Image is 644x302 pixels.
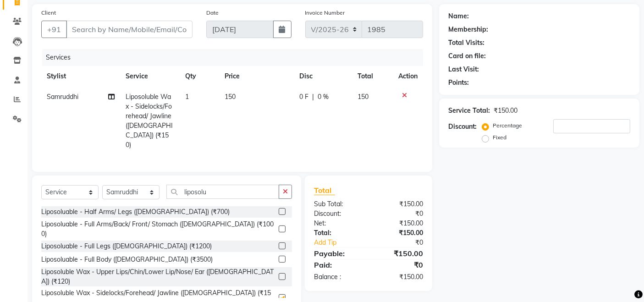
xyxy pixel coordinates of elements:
div: ₹150.00 [369,199,430,209]
button: +91 [41,21,67,38]
div: Service Total: [448,106,490,115]
div: Liposoluable - Full Arms/Back/ Front/ Stomach ([DEMOGRAPHIC_DATA]) (₹1000) [41,220,275,239]
span: 1 [185,93,189,101]
div: Paid: [307,259,369,270]
th: Disc [294,66,352,87]
label: Invoice Number [305,9,345,17]
th: Action [393,66,423,87]
span: Total [314,186,335,195]
div: Net: [307,219,369,228]
div: Liposoluable - Half Arms/ Legs ([DEMOGRAPHIC_DATA]) (₹700) [41,207,230,217]
div: Services [42,49,430,66]
div: ₹0 [369,209,430,219]
div: Points: [448,78,469,88]
th: Price [219,66,294,87]
label: Percentage [493,121,522,130]
span: Liposoluble Wax - Sidelocks/Forehead/ Jawline ([DEMOGRAPHIC_DATA]) (₹150) [126,93,173,149]
div: Liposoluable - Full Legs ([DEMOGRAPHIC_DATA]) (₹1200) [41,242,212,251]
span: 150 [225,93,236,101]
a: Add Tip [307,238,379,247]
div: Sub Total: [307,199,369,209]
div: ₹150.00 [369,219,430,228]
div: Payable: [307,248,369,259]
div: ₹150.00 [369,248,430,259]
div: ₹150.00 [369,272,430,282]
div: ₹0 [369,259,430,270]
label: Fixed [493,133,506,142]
div: Discount: [307,209,369,219]
div: ₹150.00 [494,106,517,115]
input: Search or Scan [166,185,279,199]
input: Search by Name/Mobile/Email/Code [66,21,193,38]
label: Date [206,9,219,17]
th: Service [120,66,180,87]
th: Qty [180,66,219,87]
th: Total [352,66,393,87]
span: 150 [358,93,369,101]
div: ₹150.00 [369,228,430,238]
label: Client [41,9,56,17]
div: ₹0 [379,238,430,247]
div: Name: [448,11,469,21]
div: Last Visit: [448,65,479,74]
div: Liposoluble Wax - Upper Lips/Chin/Lower Lip/Nose/ Ear ([DEMOGRAPHIC_DATA]) (₹120) [41,267,275,286]
div: Discount: [448,122,477,132]
div: Liposoluable - Full Body ([DEMOGRAPHIC_DATA]) (₹3500) [41,255,213,264]
span: Samruddhi [47,93,78,101]
span: 0 F [299,92,308,102]
div: Membership: [448,25,488,34]
div: Card on file: [448,51,486,61]
span: 0 % [318,92,329,102]
div: Total: [307,228,369,238]
div: Balance : [307,272,369,282]
th: Stylist [41,66,120,87]
div: Total Visits: [448,38,484,48]
span: | [312,92,314,102]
